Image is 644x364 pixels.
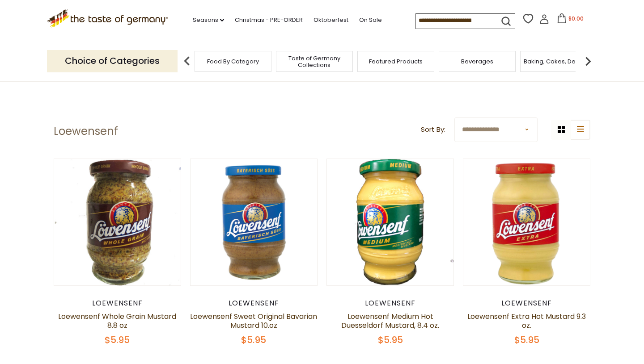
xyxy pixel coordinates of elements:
div: Loewensenf [54,299,181,308]
a: Christmas - PRE-ORDER [235,15,303,25]
img: Loewensenf [54,159,181,285]
a: Seasons [193,15,224,25]
label: Sort By: [421,124,445,135]
a: Featured Products [369,58,423,65]
p: Choice of Categories [47,50,178,72]
span: $5.95 [105,334,130,346]
div: Loewensenf [463,299,590,308]
img: Loewensenf [191,159,317,285]
a: Oktoberfest [314,15,348,25]
span: $5.95 [378,334,403,346]
div: Loewensenf [190,299,318,308]
img: next arrow [579,52,597,70]
img: Loewensenf [327,159,453,285]
div: Loewensenf [326,299,454,308]
a: Loewensenf Whole Grain Mustard 8.8 oz [58,311,176,331]
a: Loewensenf Extra Hot Mustard 9.3 oz. [467,311,586,331]
button: $0.00 [551,13,589,27]
img: Loewensenf [463,159,590,285]
a: On Sale [359,15,382,25]
a: Loewensenf Sweet Original Bavarian Mustard 10.oz [190,311,317,331]
img: previous arrow [178,52,196,70]
a: Food By Category [207,58,259,65]
span: $5.95 [241,334,266,346]
h1: Loewensenf [54,125,118,138]
a: Loewensenf Medium Hot Duesseldorf Mustard, 8.4 oz. [341,311,439,331]
a: Taste of Germany Collections [279,55,350,68]
span: $5.95 [514,334,539,346]
a: Beverages [461,58,493,65]
span: $0.00 [568,15,584,22]
a: Baking, Cakes, Desserts [524,58,593,65]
